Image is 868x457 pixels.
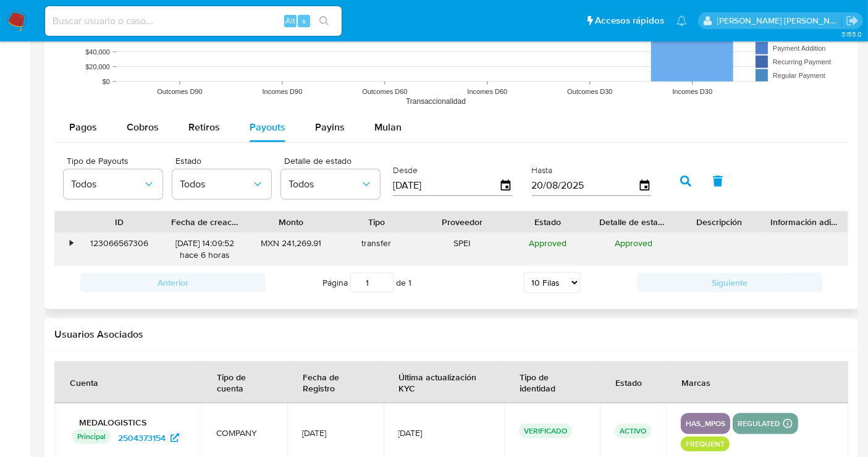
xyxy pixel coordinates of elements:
[285,15,295,27] span: Alt
[841,29,862,39] span: 3.155.0
[311,12,337,30] button: search-icon
[676,15,687,26] a: Notificaciones
[717,15,842,27] p: nancy.sanchezgarcia@mercadolibre.com.mx
[595,14,664,27] span: Accesos rápidos
[54,328,848,341] h2: Usuarios Asociados
[846,14,859,27] a: Salir
[45,13,342,29] input: Buscar usuario o caso...
[302,15,306,27] span: s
